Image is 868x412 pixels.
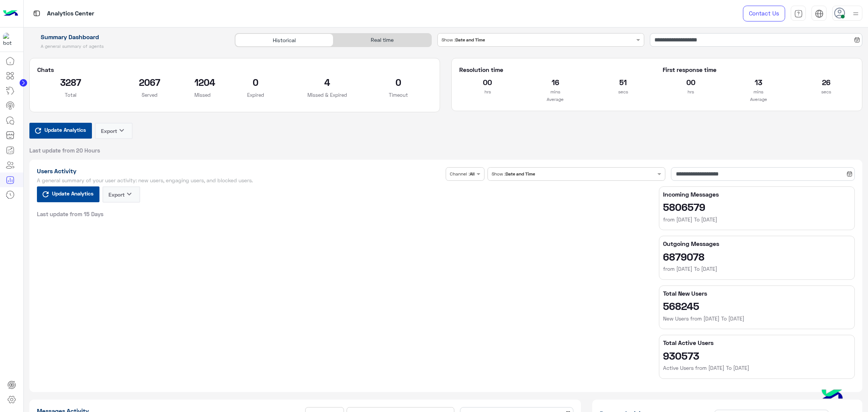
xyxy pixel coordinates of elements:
button: Exportkeyboard_arrow_down [95,123,133,139]
h5: Total New Users [663,290,851,297]
p: secs [798,88,854,96]
h2: 3287 [37,76,105,88]
h2: 6879078 [663,250,851,262]
h2: 5806579 [663,201,851,213]
h2: 0 [222,76,289,88]
img: tab [794,9,803,18]
p: Missed & Expired [301,91,353,99]
p: Served [116,91,183,99]
p: Average [459,96,651,103]
span: Update Analytics [50,188,95,198]
h2: 4 [301,76,353,88]
p: secs [595,88,651,96]
img: tab [32,9,41,18]
p: hrs [663,88,719,96]
b: All [470,171,475,177]
h1: Users Activity [37,167,443,175]
p: mins [527,88,584,96]
h6: Active Users from [DATE] To [DATE] [663,364,851,372]
button: Update Analytics [37,186,99,202]
h6: from [DATE] To [DATE] [663,265,851,273]
img: 1403182699927242 [3,33,17,46]
p: Average [663,96,854,103]
h2: 1204 [194,76,211,88]
h2: 16 [527,76,584,88]
img: hulul-logo.png [819,382,845,408]
a: tab [791,6,806,21]
i: keyboard_arrow_down [117,126,126,135]
span: Last update from 15 Days [37,210,104,218]
p: Missed [194,91,211,99]
h5: Total Active Users [663,339,851,346]
h5: Outgoing Messages [663,240,851,247]
h5: Chats [37,66,432,73]
p: Expired [222,91,289,99]
span: Last update from 20 Hours [29,146,100,154]
h2: 51 [595,76,651,88]
h1: Summary Dashboard [29,33,226,41]
h2: 0 [365,76,432,88]
h2: 13 [730,76,787,88]
h2: 2067 [116,76,183,88]
h2: 568245 [663,300,851,312]
div: Real time [333,34,431,47]
span: Update Analytics [43,125,88,135]
button: Update Analytics [29,123,92,139]
h2: 00 [663,76,719,88]
h5: Resolution time [459,66,651,73]
h5: Incoming Messages [663,191,851,198]
img: tab [815,9,824,18]
p: Analytics Center [47,9,94,19]
h2: 00 [459,76,516,88]
div: Historical [235,34,333,47]
i: keyboard_arrow_down [125,189,134,198]
p: mins [730,88,787,96]
img: Logo [3,6,18,21]
p: Timeout [365,91,432,99]
h6: from [DATE] To [DATE] [663,216,851,223]
h5: A general summary of your user activity: new users, engaging users, and blocked users. [37,177,443,183]
img: profile [851,9,860,18]
h6: New Users from [DATE] To [DATE] [663,315,851,322]
b: Date and Time [506,171,535,177]
h2: 26 [798,76,854,88]
h2: 930573 [663,349,851,362]
h5: A general summary of agents [29,43,226,49]
p: hrs [459,88,516,96]
a: Contact Us [743,6,785,21]
b: Date and Time [455,37,485,43]
p: Total [37,91,105,99]
button: Exportkeyboard_arrow_down [102,186,140,203]
h5: First response time [663,66,854,73]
